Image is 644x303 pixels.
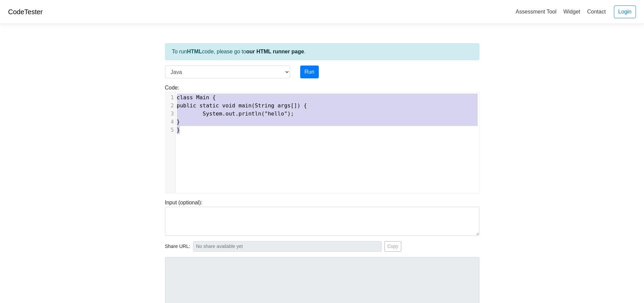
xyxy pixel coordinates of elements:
[165,110,175,118] div: 3
[177,102,307,109] span: public static void main(String args[]) {
[177,119,180,125] span: }
[384,241,402,252] button: Copy
[300,66,319,78] button: Run
[513,6,559,17] a: Assessment Tool
[8,8,43,16] a: CodeTester
[165,43,479,60] div: To run code, please go to .
[246,49,304,54] a: our HTML runner page
[187,49,202,54] strong: HTML
[614,5,636,18] a: Login
[165,102,175,110] div: 2
[585,6,609,17] a: Contact
[177,127,180,133] span: }
[160,84,484,193] div: Code:
[560,6,583,17] a: Widget
[177,94,216,101] span: class Main {
[160,199,484,236] div: Input (optional):
[193,241,382,252] input: No share available yet
[165,243,190,250] span: Share URL:
[165,118,175,126] div: 4
[165,94,175,102] div: 1
[177,110,294,117] span: System.out.println("hello");
[165,126,175,134] div: 5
